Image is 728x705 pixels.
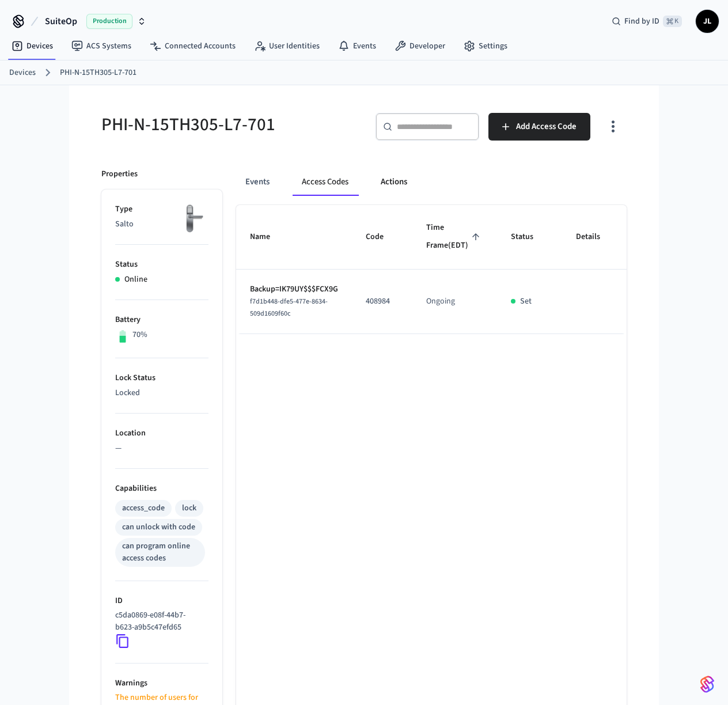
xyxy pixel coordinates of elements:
[2,36,62,56] a: Devices
[236,168,627,196] div: ant example
[329,36,385,56] a: Events
[101,113,357,137] h5: PHI-N-15TH305-L7-701
[624,16,659,27] span: Find by ID
[576,228,615,246] span: Details
[366,295,399,308] p: 408984
[488,113,590,141] button: Add Access Code
[412,270,497,334] td: Ongoing
[115,483,208,495] p: Capabilities
[663,16,682,27] span: ⌘ K
[697,11,718,32] span: JL
[101,168,138,180] p: Properties
[122,521,195,533] div: can unlock with code
[141,36,245,56] a: Connected Accounts
[132,329,147,341] p: 70%
[122,502,165,514] div: access_code
[115,314,208,326] p: Battery
[385,36,454,56] a: Developer
[115,677,208,689] p: Warnings
[250,297,328,319] span: f7d1b448-dfe5-477e-8634-509d1609f60c
[115,427,208,439] p: Location
[115,203,208,215] p: Type
[293,168,358,196] button: Access Codes
[236,205,716,334] table: sticky table
[115,387,208,399] p: Locked
[516,119,577,134] span: Add Access Code
[250,283,338,295] p: Backup=IK79UY$$$FCX9G
[115,595,208,607] p: ID
[182,502,196,514] div: lock
[454,36,517,56] a: Settings
[60,67,136,79] a: PHI-N-15TH305-L7-701
[511,228,548,246] span: Status
[700,675,714,693] img: SeamLogoGradient.69752ec5.svg
[366,228,399,246] span: Code
[250,228,285,246] span: Name
[115,259,208,271] p: Status
[602,11,691,32] div: Find by ID⌘ K
[245,36,329,56] a: User Identities
[115,442,208,454] p: —
[86,14,132,29] span: Production
[236,168,279,196] button: Events
[124,274,147,286] p: Online
[180,203,208,234] img: salto_escutcheon_pin
[371,168,416,196] button: Actions
[9,67,36,79] a: Devices
[62,36,141,56] a: ACS Systems
[696,10,719,33] button: JL
[115,609,204,634] p: c5da0869-e08f-44b7-b623-a9b5c47efd65
[426,219,483,255] span: Time Frame(EDT)
[115,218,208,230] p: Salto
[520,295,532,308] p: Set
[122,540,198,564] div: can program online access codes
[115,372,208,384] p: Lock Status
[45,14,77,28] span: SuiteOp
